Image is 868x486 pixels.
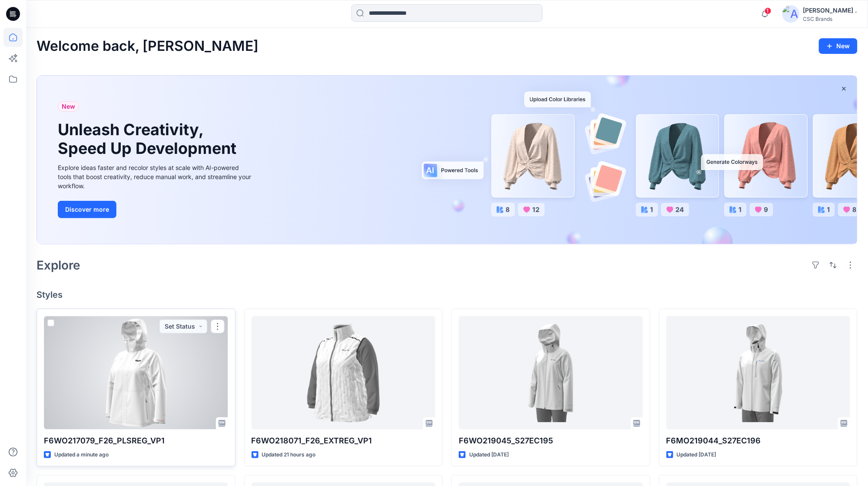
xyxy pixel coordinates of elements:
div: [PERSON_NAME] . [803,5,857,16]
a: F6WO219045_S27EC195 [459,316,643,429]
a: F6WO217079_F26_PLSREG_VP1 [44,316,228,429]
button: Discover more [58,201,116,218]
p: F6WO217079_F26_PLSREG_VP1 [44,435,228,447]
p: F6MO219044_S27EC196 [666,435,851,447]
p: Updated a minute ago [54,450,109,459]
p: Updated 21 hours ago [262,450,316,459]
div: CSC Brands [803,16,857,22]
h4: Styles [36,290,858,300]
button: New [819,38,858,54]
span: 1 [765,7,772,14]
p: Updated [DATE] [677,450,716,459]
a: F6WO218071_F26_EXTREG_VP1 [252,316,436,429]
a: F6MO219044_S27EC196 [666,316,851,429]
span: New [62,101,75,112]
p: Updated [DATE] [469,450,509,459]
img: avatar [782,5,800,23]
p: F6WO218071_F26_EXTREG_VP1 [252,435,436,447]
div: Explore ideas faster and recolor styles at scale with AI-powered tools that boost creativity, red... [58,163,253,190]
h1: Unleash Creativity, Speed Up Development [58,120,240,158]
a: Discover more [58,201,253,218]
h2: Explore [36,258,80,272]
p: F6WO219045_S27EC195 [459,435,643,447]
h2: Welcome back, [PERSON_NAME] [36,38,258,54]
